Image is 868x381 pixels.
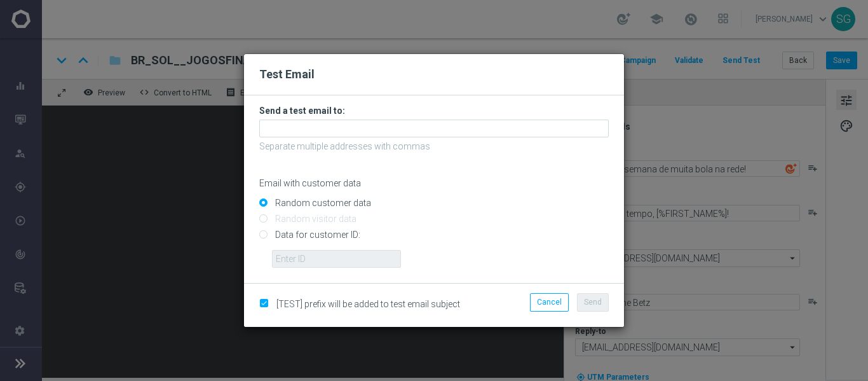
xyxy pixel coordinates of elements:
span: Send [584,298,602,307]
span: [TEST] prefix will be added to test email subject [276,299,460,309]
button: Send [577,293,609,311]
button: Cancel [530,293,569,311]
input: Enter ID [272,250,401,268]
p: Separate multiple addresses with commas [259,141,609,152]
p: Email with customer data [259,177,609,189]
label: Random customer data [272,197,371,209]
h3: Send a test email to: [259,105,609,116]
h2: Test Email [259,67,609,82]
